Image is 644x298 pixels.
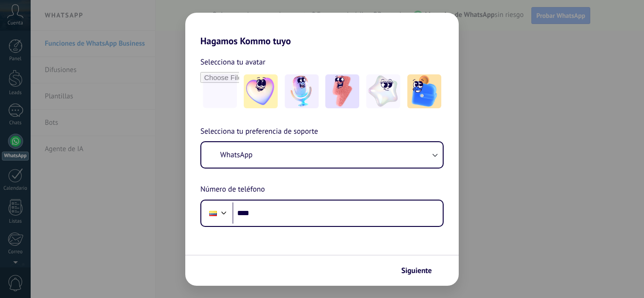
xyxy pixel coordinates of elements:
[397,263,445,279] button: Siguiente
[285,74,319,108] img: -2.jpeg
[185,13,459,47] h2: Hagamos Kommo tuyo
[401,267,432,274] span: Siguiente
[366,74,400,108] img: -4.jpeg
[201,142,443,168] button: WhatsApp
[200,126,318,138] span: Selecciona tu preferencia de soporte
[325,74,359,108] img: -3.jpeg
[200,184,265,196] span: Número de teléfono
[407,74,441,108] img: -5.jpeg
[200,56,265,68] span: Selecciona tu avatar
[204,203,222,223] div: Ecuador: + 593
[244,74,278,108] img: -1.jpeg
[220,150,253,160] span: WhatsApp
